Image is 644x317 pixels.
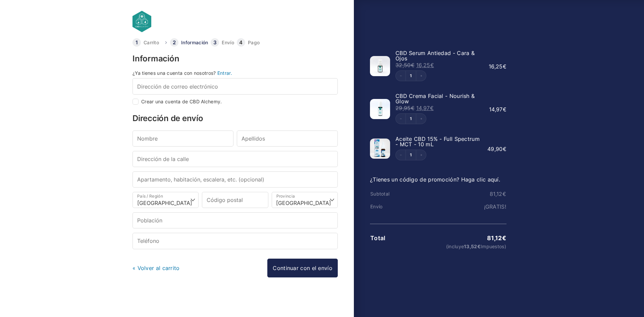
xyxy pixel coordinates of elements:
[416,71,426,81] button: Increment
[181,40,208,45] a: Información
[406,117,416,121] a: Edit
[395,62,415,68] bdi: 32,50
[217,70,232,76] a: Entrar.
[416,62,434,68] bdi: 16,25
[396,150,406,160] button: Decrement
[503,106,506,113] span: €
[370,176,500,183] a: ¿Tienes un código de promoción? Haga clic aquí.
[132,151,338,167] input: Dirección de la calle
[370,191,416,197] th: Subtotal
[430,62,434,68] span: €
[132,78,338,94] input: Dirección de correo electrónico
[267,259,338,277] a: Continuar con el envío
[132,233,338,249] input: Teléfono
[144,40,159,45] a: Carrito
[502,191,506,197] span: €
[396,114,406,124] button: Decrement
[489,63,506,70] bdi: 16,25
[132,114,338,122] h3: Dirección de envío
[395,93,475,105] span: CBD Crema Facial - Nourish & Glow
[141,99,222,104] label: Crear una cuenta de CBD Alchemy.
[237,130,338,147] input: Apellidos
[396,71,406,81] button: Decrement
[477,244,481,249] span: €
[370,235,416,242] th: Total
[406,153,416,157] a: Edit
[370,204,416,209] th: Envío
[489,106,506,113] bdi: 14,97
[416,105,434,111] bdi: 14,97
[132,212,338,228] input: Población
[416,204,506,210] td: ¡GRATIS!
[406,74,416,78] a: Edit
[132,130,233,147] input: Nombre
[416,114,426,124] button: Increment
[487,146,506,152] bdi: 49,90
[132,70,216,76] span: ¿Ya tienes una cuenta con nosotros?
[503,146,506,152] span: €
[487,234,506,242] bdi: 81,12
[416,150,426,160] button: Increment
[132,171,338,188] input: Apartamento, habitación, escalera, etc. (opcional)
[248,40,260,45] a: Pago
[502,234,506,242] span: €
[395,105,415,111] bdi: 29,95
[411,62,415,68] span: €
[395,136,480,148] span: Aceite CBD 15% - Full Spectrum - MCT - 10 mL
[395,50,475,62] span: CBD Serum Antiedad - Cara & Ojos
[132,265,180,271] a: « Volver al carrito
[202,192,268,208] input: Código postal
[464,244,481,249] span: 13,52
[411,105,415,111] span: €
[430,105,434,111] span: €
[490,191,506,197] bdi: 81,12
[416,244,506,249] small: (incluye Impuestos)
[222,40,234,45] a: Envío
[132,55,338,63] h3: Información
[503,63,506,70] span: €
